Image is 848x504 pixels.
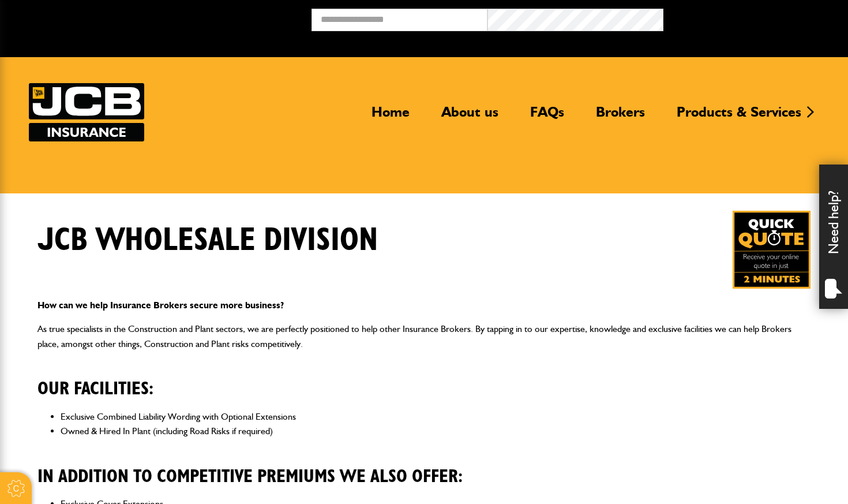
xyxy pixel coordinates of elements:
img: Quick Quote [733,211,811,289]
a: Get your insurance quote in just 2-minutes [733,211,811,289]
p: As true specialists in the Construction and Plant sectors, we are perfectly positioned to help ot... [37,322,811,351]
h2: In addition to competitive premiums we also offer: [37,448,811,487]
a: Home [363,103,418,130]
button: Broker Login [663,9,839,27]
a: Products & Services [668,103,810,130]
a: About us [433,103,507,130]
a: Brokers [587,103,654,130]
h1: JCB Wholesale Division [37,221,378,260]
li: Exclusive Combined Liability Wording with Optional Extensions [61,409,811,424]
a: FAQs [521,103,573,130]
a: JCB Insurance Services [29,83,144,141]
li: Owned & Hired In Plant (including Road Risks if required) [61,424,811,439]
div: Need help? [819,165,848,309]
h2: Our facilities: [37,360,811,400]
img: JCB Insurance Services logo [29,83,144,141]
p: How can we help Insurance Brokers secure more business? [37,298,811,313]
